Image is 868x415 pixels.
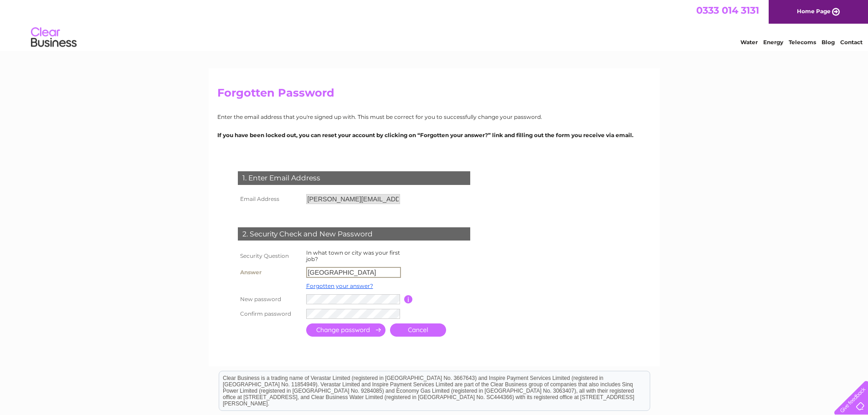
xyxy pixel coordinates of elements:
[763,39,783,46] a: Energy
[840,39,863,46] a: Contact
[238,227,470,241] div: 2. Security Check and New Password
[306,249,400,262] label: In what town or city was your first job?
[217,87,651,104] h2: Forgotten Password
[306,282,373,289] a: Forgotten your answer?
[31,24,77,51] img: logo.png
[822,39,835,46] a: Blog
[789,39,816,46] a: Telecoms
[217,131,651,139] p: If you have been locked out, you can reset your account by clicking on “Forgotten your answer?” l...
[236,247,304,265] th: Security Question
[740,39,758,46] a: Water
[219,5,650,44] div: Clear Business is a trading name of Verastar Limited (registered in [GEOGRAPHIC_DATA] No. 3667643...
[238,171,470,185] div: 1. Enter Email Address
[236,265,304,280] th: Answer
[696,5,759,16] a: 0333 014 3131
[236,307,304,321] th: Confirm password
[236,292,304,307] th: New password
[306,323,385,337] input: Submit
[390,323,446,337] a: Cancel
[404,295,413,303] input: Information
[217,113,651,121] p: Enter the email address that you're signed up with. This must be correct for you to successfully ...
[236,192,304,206] th: Email Address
